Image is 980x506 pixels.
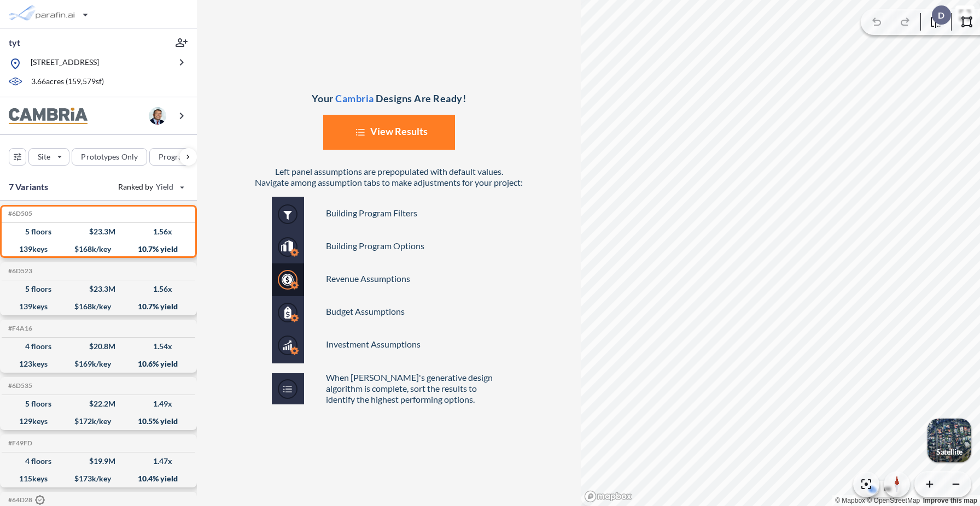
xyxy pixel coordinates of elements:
[923,497,977,504] a: Improve this map
[867,497,920,504] a: OpenStreetMap
[252,166,526,188] p: Left panel assumptions are prepopulated with default values. Navigate among assumption tabs to ma...
[149,107,166,125] img: user logo
[156,181,174,192] span: Yield
[326,295,506,328] li: Budget Assumptions
[323,115,455,150] button: View Results
[835,497,865,504] a: Mapbox
[6,382,32,390] h5: Click to copy the code
[272,197,304,363] img: button Panel for Help
[335,92,374,104] span: Cambria
[936,448,962,456] p: Satellite
[9,37,20,49] p: tyt
[31,57,99,70] p: [STREET_ADDRESS]
[81,151,138,162] p: Prototypes Only
[31,76,104,88] p: 3.66 acres ( 159,579 sf)
[149,148,208,166] button: Program
[38,151,50,162] p: Site
[28,148,69,166] button: Site
[326,262,506,295] li: Revenue Assumptions
[584,490,632,503] a: Mapbox homepage
[9,180,49,193] p: 7 Variants
[197,93,581,104] p: Your Designs Are Ready!
[6,496,45,505] h5: Click to copy the code
[326,328,506,361] li: Investment Assumptions
[9,108,87,125] img: BrandImage
[6,439,32,447] h5: Click to copy the code
[72,148,147,166] button: Prototypes Only
[159,151,189,162] p: Program
[927,419,971,462] img: Switcher Image
[881,483,894,496] button: Site Plan
[109,178,191,196] button: Ranked by Yield
[326,197,506,230] li: Building Program Filters
[272,373,304,404] img: button for Help
[927,419,971,462] button: Switcher ImageSatellite
[938,10,944,20] p: D
[326,230,506,262] li: Building Program Options
[6,210,32,217] h5: Click to copy the code
[304,372,506,405] p: When [PERSON_NAME]'s generative design algorithm is complete, sort the results to identify the hi...
[6,325,32,332] h5: Click to copy the code
[6,267,32,275] h5: Click to copy the code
